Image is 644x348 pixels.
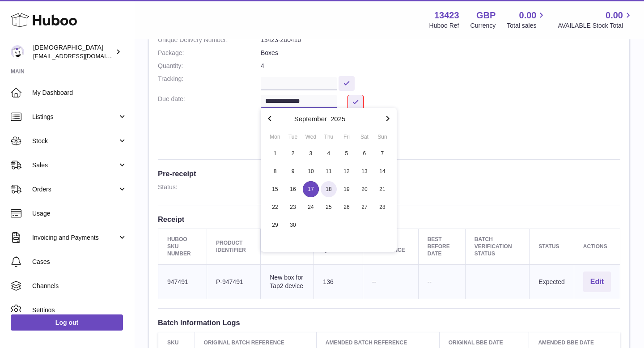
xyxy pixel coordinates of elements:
[207,229,261,264] th: Product Identifier
[338,162,356,180] button: 12
[158,183,261,191] dt: Status:
[574,229,620,264] th: Actions
[373,162,391,180] button: 14
[284,180,302,198] button: 16
[320,180,338,198] button: 18
[266,162,284,180] button: 8
[314,264,363,299] td: 136
[158,264,207,299] td: 947491
[320,133,338,141] div: Thu
[32,161,118,170] span: Sales
[507,9,547,30] a: 0.00 Total sales
[429,21,459,30] div: Huboo Ref
[302,133,320,141] div: Wed
[374,199,390,215] span: 28
[356,163,373,179] span: 13
[285,145,301,161] span: 2
[356,133,373,141] div: Sat
[356,145,373,161] span: 6
[285,181,301,197] span: 16
[32,185,118,194] span: Orders
[32,306,127,314] span: Settings
[303,145,319,161] span: 3
[321,163,337,179] span: 11
[261,264,314,299] td: New box for Tap2 device
[32,89,127,97] span: My Dashboard
[158,318,620,327] h3: Batch Information Logs
[158,214,620,224] h3: Receipt
[418,229,465,264] th: Best Before Date
[266,144,284,162] button: 1
[302,180,320,198] button: 17
[321,199,337,215] span: 25
[267,145,283,161] span: 1
[294,115,327,122] button: September
[32,113,118,121] span: Listings
[158,229,207,264] th: Huboo SKU Number
[261,111,620,119] div: Date must be after [DATE]
[267,217,283,233] span: 29
[356,181,373,197] span: 20
[266,216,284,234] button: 29
[33,43,114,60] div: [DEMOGRAPHIC_DATA]
[373,133,391,141] div: Sun
[434,9,459,21] strong: 13423
[339,199,355,215] span: 26
[267,181,283,197] span: 15
[158,62,261,70] dt: Quantity:
[158,75,261,90] dt: Tracking:
[470,21,496,30] div: Currency
[285,199,301,215] span: 23
[338,133,356,141] div: Fri
[606,9,623,21] span: 0.00
[261,62,620,70] dd: 4
[302,162,320,180] button: 10
[158,49,261,57] dt: Package:
[374,145,390,161] span: 7
[158,169,620,178] h3: Pre-receipt
[32,233,118,242] span: Invoicing and Payments
[261,49,620,57] dd: Boxes
[11,314,123,331] a: Log out
[339,145,355,161] span: 5
[285,217,301,233] span: 30
[32,209,127,218] span: Usage
[339,181,355,197] span: 19
[320,198,338,216] button: 25
[374,163,390,179] span: 14
[558,21,633,30] span: AVAILABLE Stock Total
[374,181,390,197] span: 21
[158,36,261,44] dt: Unique Delivery Number:
[338,144,356,162] button: 5
[11,45,24,59] img: olgazyuz@outlook.com
[32,282,127,290] span: Channels
[261,183,620,191] dd: Expected
[284,162,302,180] button: 9
[363,264,418,299] td: --
[338,180,356,198] button: 19
[158,95,261,119] dt: Due date:
[418,264,465,299] td: --
[330,115,345,122] button: 2025
[261,36,620,44] dd: 13423-200410
[266,133,284,141] div: Mon
[356,180,373,198] button: 20
[320,162,338,180] button: 11
[321,181,337,197] span: 18
[207,264,261,299] td: P-947491
[356,162,373,180] button: 13
[320,144,338,162] button: 4
[339,163,355,179] span: 12
[32,137,118,145] span: Stock
[284,198,302,216] button: 23
[302,198,320,216] button: 24
[519,9,537,21] span: 0.00
[583,272,611,293] button: Edit
[32,258,127,266] span: Cases
[356,144,373,162] button: 6
[373,198,391,216] button: 28
[338,198,356,216] button: 26
[356,199,373,215] span: 27
[303,181,319,197] span: 17
[284,216,302,234] button: 30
